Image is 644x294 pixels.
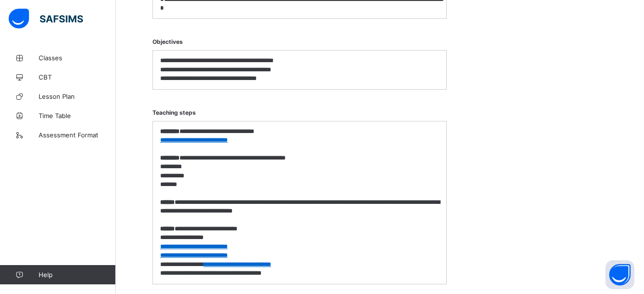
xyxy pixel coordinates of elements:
[39,73,116,81] span: CBT
[39,54,116,62] span: Classes
[152,33,447,50] span: Objectives
[39,131,116,139] span: Assessment Format
[605,260,634,289] button: Open asap
[39,271,115,279] span: Help
[152,104,447,121] span: Teaching steps
[39,112,116,120] span: Time Table
[39,93,116,100] span: Lesson Plan
[9,9,83,29] img: safsims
